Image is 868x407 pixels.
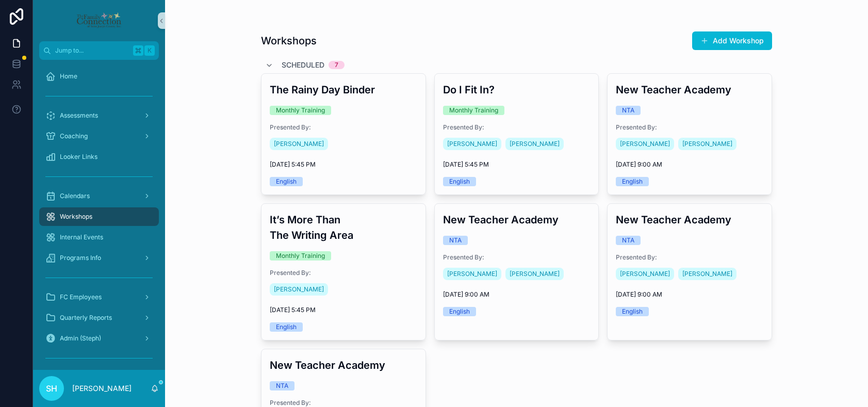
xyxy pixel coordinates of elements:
[616,212,763,227] h3: New Teacher Academy
[60,254,101,262] span: Programs Info
[616,123,763,132] span: Presented By:
[276,106,325,115] div: Monthly Training
[607,203,772,340] a: New Teacher AcademyNTAPresented By:[PERSON_NAME][PERSON_NAME][DATE] 9:00 AMEnglish
[443,82,591,97] h3: Do I Fit In?
[39,207,159,226] a: Workshops
[434,203,599,340] a: New Teacher AcademyNTAPresented By:[PERSON_NAME][PERSON_NAME][DATE] 9:00 AMEnglish
[449,106,498,115] div: Monthly Training
[447,270,497,278] span: [PERSON_NAME]
[443,212,591,227] h3: New Teacher Academy
[60,334,101,343] span: Admin (Steph)
[270,357,417,373] h3: New Teacher Academy
[270,399,417,407] span: Presented By:
[622,307,643,316] div: English
[270,138,328,150] a: [PERSON_NAME]
[39,249,159,267] a: Programs Info
[510,270,560,278] span: [PERSON_NAME]
[39,67,159,86] a: Home
[270,160,417,169] span: [DATE] 5:45 PM
[60,314,112,322] span: Quarterly Reports
[39,308,159,327] a: Quarterly Reports
[60,213,92,221] span: Workshops
[39,127,159,145] a: Coaching
[55,46,129,55] span: Jump to...
[60,132,88,140] span: Coaching
[682,270,732,278] span: [PERSON_NAME]
[622,177,643,186] div: English
[60,233,103,241] span: Internal Events
[620,270,670,278] span: [PERSON_NAME]
[682,140,732,148] span: [PERSON_NAME]
[678,268,736,280] a: [PERSON_NAME]
[434,73,599,195] a: Do I Fit In?Monthly TrainingPresented By:[PERSON_NAME][PERSON_NAME][DATE] 5:45 PMEnglish
[60,293,102,301] span: FC Employees
[443,123,591,132] span: Presented By:
[282,60,324,70] span: Scheduled
[261,203,426,340] a: It’s More Than The Writing AreaMonthly TrainingPresented By:[PERSON_NAME][DATE] 5:45 PMEnglish
[616,290,763,299] span: [DATE] 9:00 AM
[622,236,634,245] div: NTA
[616,138,674,150] a: [PERSON_NAME]
[449,177,470,186] div: English
[39,106,159,125] a: Assessments
[46,382,57,395] span: SH
[607,73,772,195] a: New Teacher AcademyNTAPresented By:[PERSON_NAME][PERSON_NAME][DATE] 9:00 AMEnglish
[39,228,159,247] a: Internal Events
[510,140,560,148] span: [PERSON_NAME]
[443,138,501,150] a: [PERSON_NAME]
[622,106,634,115] div: NTA
[276,177,297,186] div: English
[443,268,501,280] a: [PERSON_NAME]
[60,192,90,200] span: Calendars
[620,140,670,148] span: [PERSON_NAME]
[270,306,417,314] span: [DATE] 5:45 PM
[274,285,324,294] span: [PERSON_NAME]
[274,140,324,148] span: [PERSON_NAME]
[39,41,159,60] button: Jump to...K
[39,187,159,205] a: Calendars
[276,251,325,261] div: Monthly Training
[443,253,591,262] span: Presented By:
[692,31,772,50] button: Add Workshop
[276,322,297,332] div: English
[443,160,591,169] span: [DATE] 5:45 PM
[39,288,159,306] a: FC Employees
[616,268,674,280] a: [PERSON_NAME]
[76,12,122,29] img: App logo
[276,381,288,390] div: NTA
[33,60,165,370] div: scrollable content
[145,46,154,55] span: K
[261,73,426,195] a: The Rainy Day BinderMonthly TrainingPresented By:[PERSON_NAME][DATE] 5:45 PMEnglish
[505,268,564,280] a: [PERSON_NAME]
[270,82,417,97] h3: The Rainy Day Binder
[270,269,417,277] span: Presented By:
[616,253,763,262] span: Presented By:
[616,160,763,169] span: [DATE] 9:00 AM
[39,148,159,166] a: Looker Links
[270,212,417,243] h3: It’s More Than The Writing Area
[616,82,763,97] h3: New Teacher Academy
[72,383,132,394] p: [PERSON_NAME]
[505,138,564,150] a: [PERSON_NAME]
[447,140,497,148] span: [PERSON_NAME]
[335,61,338,69] div: 7
[60,111,98,120] span: Assessments
[261,34,317,48] h1: Workshops
[39,329,159,348] a: Admin (Steph)
[60,153,97,161] span: Looker Links
[60,72,77,80] span: Home
[270,283,328,296] a: [PERSON_NAME]
[270,123,417,132] span: Presented By:
[449,236,462,245] div: NTA
[678,138,736,150] a: [PERSON_NAME]
[443,290,591,299] span: [DATE] 9:00 AM
[449,307,470,316] div: English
